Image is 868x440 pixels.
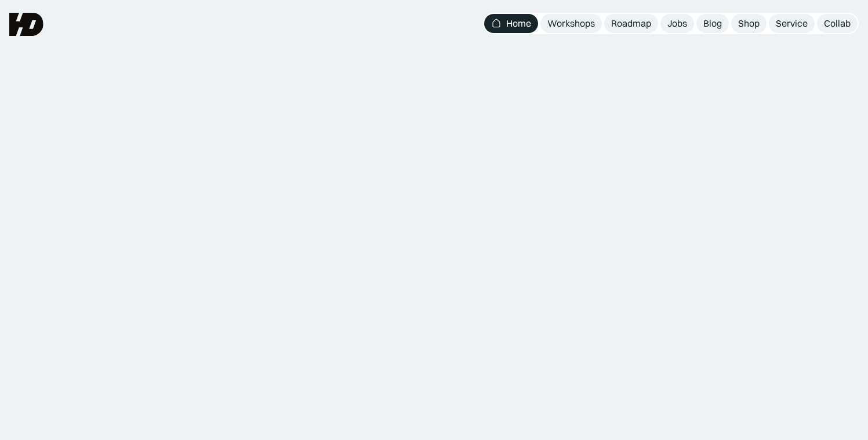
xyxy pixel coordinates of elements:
[667,17,687,30] div: Jobs
[506,17,531,30] div: Home
[769,14,815,33] a: Service
[547,17,595,30] div: Workshops
[817,14,858,33] a: Collab
[824,17,851,30] div: Collab
[703,17,722,30] div: Blog
[484,14,538,33] a: Home
[696,14,729,33] a: Blog
[738,17,760,30] div: Shop
[776,17,808,30] div: Service
[611,17,651,30] div: Roadmap
[660,14,694,33] a: Jobs
[731,14,767,33] a: Shop
[540,14,602,33] a: Workshops
[604,14,658,33] a: Roadmap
